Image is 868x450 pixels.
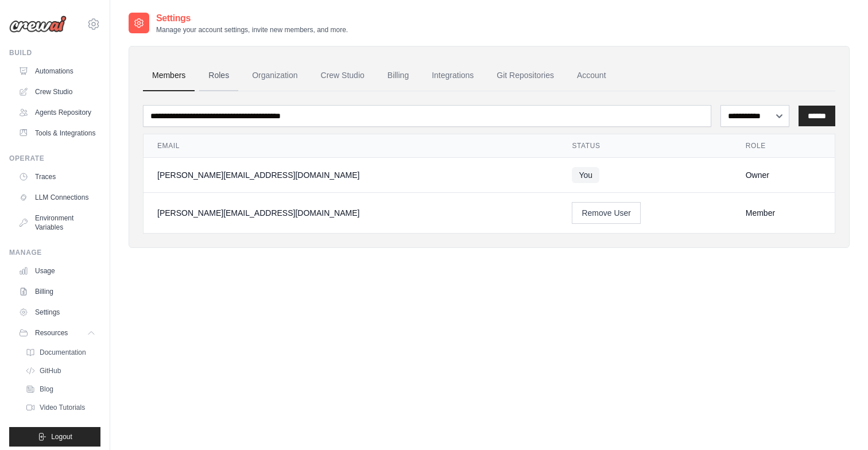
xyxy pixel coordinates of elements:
[157,207,544,219] div: [PERSON_NAME][EMAIL_ADDRESS][DOMAIN_NAME]
[199,60,238,91] a: Roles
[9,15,67,33] img: Logo
[14,282,100,301] a: Billing
[14,324,100,342] button: Resources
[51,432,72,441] span: Logout
[558,134,731,158] th: Status
[156,11,348,25] h2: Settings
[572,202,641,224] button: Remove User
[21,344,100,360] a: Documentation
[487,60,563,91] a: Git Repositories
[14,83,100,101] a: Crew Studio
[14,62,100,80] a: Automations
[9,427,100,447] button: Logout
[14,103,100,122] a: Agents Repository
[143,60,195,91] a: Members
[14,188,100,207] a: LLM Connections
[21,363,100,379] a: GitHub
[9,48,100,57] div: Build
[312,60,374,91] a: Crew Studio
[243,60,307,91] a: Organization
[14,168,100,186] a: Traces
[9,154,100,163] div: Operate
[14,124,100,142] a: Tools & Integrations
[9,248,100,257] div: Manage
[732,134,835,158] th: Role
[14,209,100,236] a: Environment Variables
[40,403,85,412] span: Video Tutorials
[40,385,53,394] span: Blog
[40,366,61,375] span: GitHub
[378,60,418,91] a: Billing
[144,134,558,158] th: Email
[14,262,100,280] a: Usage
[21,381,100,397] a: Blog
[21,399,100,416] a: Video Tutorials
[746,169,821,181] div: Owner
[157,169,544,181] div: [PERSON_NAME][EMAIL_ADDRESS][DOMAIN_NAME]
[568,60,615,91] a: Account
[423,60,483,91] a: Integrations
[156,25,348,34] p: Manage your account settings, invite new members, and more.
[35,328,68,338] span: Resources
[572,167,599,183] span: You
[14,303,100,321] a: Settings
[40,348,86,357] span: Documentation
[746,207,821,219] div: Member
